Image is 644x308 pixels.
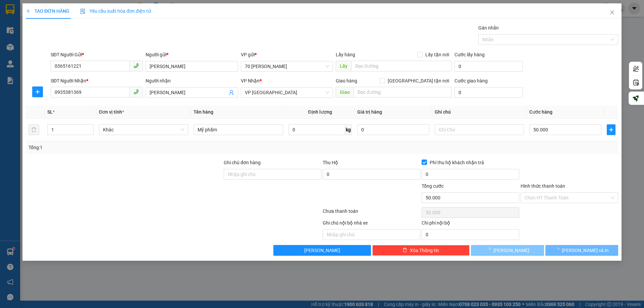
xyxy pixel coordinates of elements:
span: Decrease Value [86,130,93,135]
div: Tổng: 1 [29,144,249,151]
input: Ghi Chú [435,124,524,135]
span: close [609,10,615,15]
span: Xóa Thông tin [410,247,439,254]
span: user-add [229,90,234,95]
span: loading [554,248,562,252]
span: Tổng cước [422,183,444,189]
button: [PERSON_NAME] [273,245,371,256]
div: Người gửi [146,51,238,58]
div: SĐT Người Nhận [51,77,143,84]
div: Chưa thanh toán [322,207,421,219]
button: plus [32,86,43,97]
button: delete [29,124,39,135]
span: Cước hàng [529,109,552,115]
span: Đơn vị tính [99,109,124,115]
img: icon [80,9,86,14]
span: [PERSON_NAME] [304,247,340,254]
span: Định lượng [308,109,332,115]
span: loading [486,248,493,252]
label: Gán nhãn [478,25,499,30]
button: [PERSON_NAME] và In [545,245,618,256]
span: phone [133,89,139,95]
span: plus [26,9,31,13]
span: down [88,130,92,134]
span: TẠO ĐƠN HÀNG [26,8,69,14]
div: SĐT Người Gửi [51,51,143,58]
span: SL [47,109,53,115]
span: Giao [336,87,354,98]
div: Ghi chú nội bộ nhà xe [323,219,420,229]
label: Cước giao hàng [454,78,488,83]
span: [PERSON_NAME] và In [562,247,609,254]
span: Lấy [336,61,351,71]
span: plus [607,127,615,132]
label: Ghi chú đơn hàng [224,160,261,165]
span: Thu Hộ [323,160,338,165]
button: plus [607,124,615,135]
span: [GEOGRAPHIC_DATA] tận nơi [385,77,452,84]
input: 0 [357,124,429,135]
button: [PERSON_NAME] [471,245,544,256]
span: Giá trị hàng [357,109,382,115]
button: Close [603,3,622,22]
input: Dọc đường [354,87,452,98]
span: up [88,126,92,130]
span: kg [345,124,352,135]
input: Cước lấy hàng [454,61,523,72]
span: 70 Nguyễn Hữu Huân [245,61,329,71]
span: Yêu cầu xuất hóa đơn điện tử [80,8,151,14]
th: Ghi chú [432,106,527,119]
input: Cước giao hàng [454,87,523,98]
span: Lấy tận nơi [423,51,452,58]
span: Increase Value [86,125,93,130]
span: [PERSON_NAME] [493,247,529,254]
span: Tên hàng [194,109,213,115]
span: delete [402,248,407,253]
input: Ghi chú đơn hàng [224,169,321,180]
button: deleteXóa Thông tin [372,245,470,256]
span: VP Nhận [241,78,260,83]
div: VP gửi [241,51,333,58]
span: Phí thu hộ khách nhận trả [427,159,487,166]
span: Khác [103,125,184,135]
span: VP Quảng Bình [245,87,329,98]
div: Chi phí nội bộ [422,219,519,229]
input: Dọc đường [351,61,452,71]
span: plus [33,89,43,95]
input: VD: Bàn, Ghế [194,124,283,135]
span: Giao hàng [336,78,357,83]
label: Cước lấy hàng [454,52,485,57]
label: Hình thức thanh toán [521,183,565,189]
div: Người nhận [146,77,238,84]
input: Nhập ghi chú [323,229,420,240]
span: Lấy hàng [336,52,355,57]
span: phone [133,63,139,68]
